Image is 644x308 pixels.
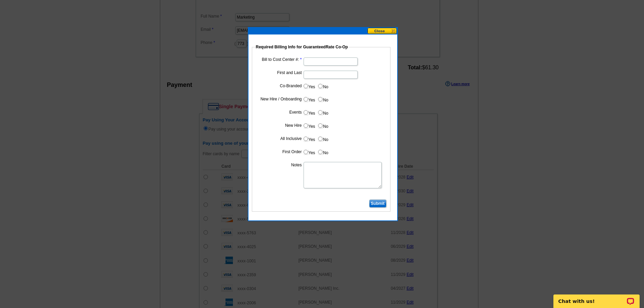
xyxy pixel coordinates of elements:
input: Yes [304,97,308,101]
label: Bill to Cost Center #: [257,56,302,63]
label: Notes [257,162,302,168]
input: No [318,137,323,141]
label: No [317,95,328,103]
label: First Order [257,149,302,155]
input: No [318,110,323,115]
label: No [317,82,328,90]
input: Yes [304,84,308,88]
label: No [317,135,328,143]
input: No [318,97,323,101]
label: Yes [303,95,315,103]
label: New Hire [257,122,302,128]
input: Submit [369,199,386,208]
input: No [318,150,323,154]
label: Co-Branded [257,83,302,89]
label: Yes [303,82,315,90]
input: Yes [304,110,308,115]
label: No [317,109,328,116]
input: No [318,123,323,128]
legend: Required Billing Info for GuaranteedRate Co-Op [255,44,349,50]
label: New Hire / Onboarding [257,96,302,102]
label: No [317,148,328,156]
input: Yes [304,123,308,128]
label: All Inclusive [257,136,302,142]
label: Yes [303,135,315,143]
iframe: LiveChat chat widget [549,287,644,308]
input: Yes [304,137,308,141]
label: Events [257,109,302,115]
label: No [317,122,328,129]
input: No [318,84,323,88]
label: Yes [303,122,315,129]
label: Yes [303,148,315,156]
label: Yes [303,109,315,116]
label: First and Last [257,70,302,76]
input: Yes [304,150,308,154]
